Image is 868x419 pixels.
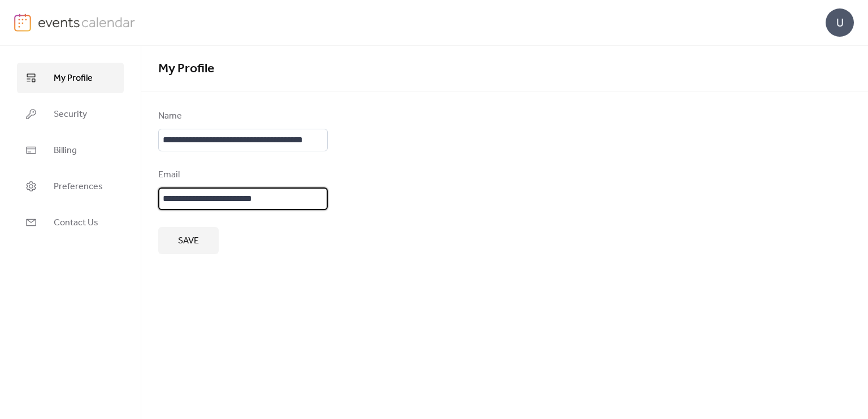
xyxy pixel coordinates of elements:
[158,227,219,254] button: Save
[17,207,124,238] a: Contact Us
[38,14,136,30] img: logo-type
[17,63,124,93] a: My Profile
[158,56,214,81] span: My Profile
[17,135,124,165] a: Billing
[54,72,93,85] span: My Profile
[54,180,103,194] span: Preferences
[54,108,87,121] span: Security
[17,171,124,202] a: Preferences
[14,14,31,32] img: logo
[158,110,325,123] div: Name
[826,8,854,37] div: U
[54,216,98,230] span: Contact Us
[158,168,325,182] div: Email
[178,234,199,248] span: Save
[54,144,77,158] span: Billing
[17,99,124,129] a: Security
